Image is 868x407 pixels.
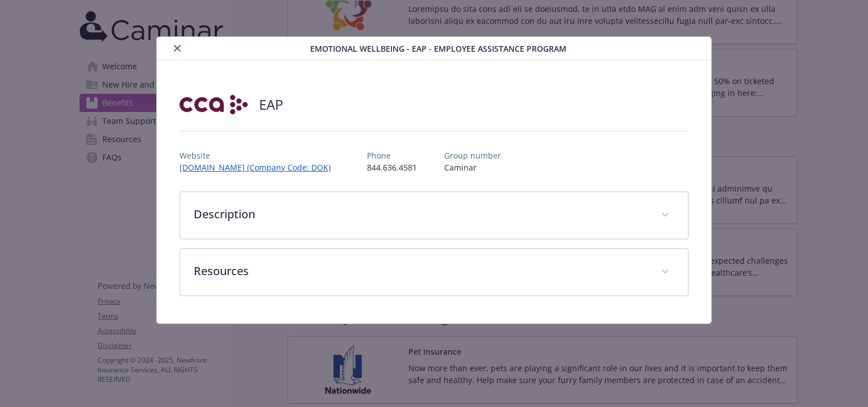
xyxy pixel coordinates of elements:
[310,43,566,55] span: Emotional Wellbeing - EAP - Employee Assistance Program
[180,192,688,239] div: Description
[444,161,501,173] p: Caminar
[444,149,501,161] p: Group number
[194,263,647,280] p: Resources
[194,206,647,223] p: Description
[180,149,340,161] p: Website
[180,249,688,296] div: Resources
[87,36,781,324] div: details for plan Emotional Wellbeing - EAP - Employee Assistance Program
[180,162,340,173] a: [DOMAIN_NAME] (Company Code: DOK)
[259,95,283,114] h2: EAP
[367,149,417,161] p: Phone
[367,161,417,173] p: 844.636.4581
[180,88,248,122] img: Corporate Counseling Associates, Inc (CCA)
[170,41,184,55] button: close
